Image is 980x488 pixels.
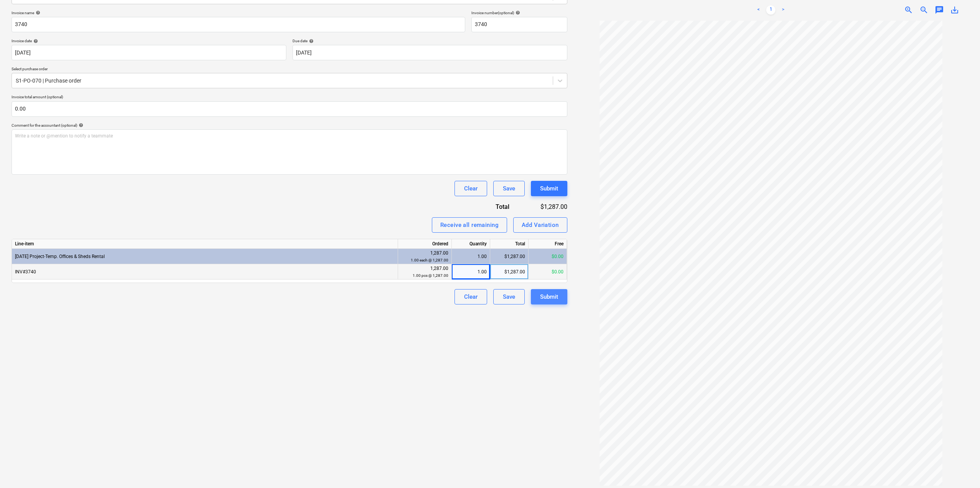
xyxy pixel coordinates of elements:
[32,39,38,43] span: help
[471,10,567,15] div: Invoice number (optional)
[401,265,448,279] div: 1,287.00
[454,289,487,304] button: Clear
[503,292,515,302] div: Save
[12,45,286,60] input: Invoice date not specified
[531,289,567,304] button: Submit
[513,217,567,233] button: Add Variation
[942,451,980,488] iframe: Chat Widget
[540,184,558,194] div: Submit
[490,249,529,264] div: $1,287.00
[454,181,487,196] button: Clear
[531,181,567,196] button: Submit
[514,10,520,15] span: help
[293,45,567,60] input: Due date not specified
[522,220,559,230] div: Add Variation
[12,10,465,15] div: Invoice name
[778,5,788,15] a: Next page
[34,10,40,15] span: help
[77,123,83,127] span: help
[15,254,105,259] span: 3-01-05 Project-Temp. Offices & Sheds Rental
[490,264,529,280] div: $1,287.00
[503,184,515,194] div: Save
[522,202,567,211] div: $1,287.00
[452,239,490,249] div: Quantity
[12,123,567,128] div: Comment for the accountant (optional)
[12,17,465,32] input: Invoice name
[540,292,558,302] div: Submit
[455,249,487,264] div: 1.00
[919,5,929,15] span: zoom_out
[401,250,448,264] div: 1,287.00
[904,5,913,15] span: zoom_in
[529,264,567,280] div: $0.00
[464,292,478,302] div: Clear
[493,181,525,196] button: Save
[293,38,567,43] div: Due date
[490,239,529,249] div: Total
[413,273,448,278] small: 1.00 pcs @ 1,287.00
[464,184,478,194] div: Clear
[529,239,567,249] div: Free
[935,5,944,15] span: chat
[307,39,314,43] span: help
[950,5,959,15] span: save_alt
[440,220,499,230] div: Receive all remaining
[12,66,567,73] p: Select purchase order
[493,289,525,304] button: Save
[432,217,507,233] button: Receive all remaining
[754,5,763,15] a: Previous page
[12,101,567,117] input: Invoice total amount (optional)
[529,249,567,264] div: $0.00
[766,5,775,15] a: Page 1 is your current page
[468,202,522,211] div: Total
[471,17,567,32] input: Invoice number
[12,94,567,101] p: Invoice total amount (optional)
[455,264,487,280] div: 1.00
[411,258,448,262] small: 1.00 each @ 1,287.00
[12,38,286,43] div: Invoice date
[398,239,452,249] div: Ordered
[12,239,398,249] div: Line-item
[12,264,398,280] div: INV#3740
